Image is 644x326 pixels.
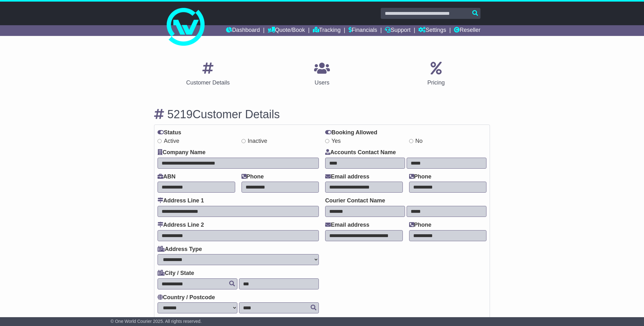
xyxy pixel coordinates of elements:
a: Dashboard [226,25,260,36]
label: Accounts Contact Name [325,149,396,156]
label: Courier Contact Name [325,197,385,204]
label: Email address [325,173,369,180]
input: Active [158,139,162,143]
input: Inactive [241,139,246,143]
label: Phone [241,173,264,180]
label: Address Line 1 [158,197,204,204]
a: Users [310,60,334,89]
label: Email address [325,222,369,229]
a: Support [385,25,410,36]
span: 5219 [167,108,193,121]
label: Booking Allowed [325,129,377,136]
label: Inactive [241,138,267,145]
label: Country / Postcode [158,294,215,301]
label: Company Name [158,149,206,156]
label: Phone [409,173,432,180]
input: Yes [325,139,329,143]
label: No [409,138,423,145]
input: No [409,139,413,143]
a: Pricing [423,60,449,89]
div: Users [314,79,330,87]
a: Reseller [454,25,480,36]
a: Settings [418,25,446,36]
label: Address Type [158,246,202,253]
a: Financials [349,25,377,36]
span: © One World Courier 2025. All rights reserved. [110,319,202,324]
a: Customer Details [182,60,234,89]
div: Pricing [427,79,445,87]
label: Yes [325,138,341,145]
label: Status [158,129,181,136]
a: Quote/Book [268,25,305,36]
label: ABN [158,173,176,180]
h3: Customer Details [154,108,490,121]
div: Customer Details [186,79,230,87]
label: Address Line 2 [158,222,204,229]
label: Active [158,138,179,145]
label: City / State [158,270,194,277]
label: Phone [409,222,432,229]
a: Tracking [313,25,341,36]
